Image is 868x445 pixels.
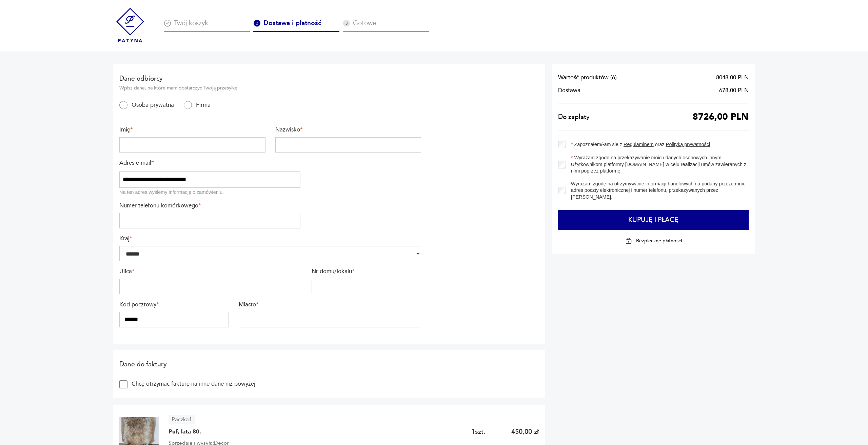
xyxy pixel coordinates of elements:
span: Puf, lata 80. [169,428,201,436]
label: Nr domu/lokalu [312,268,421,276]
p: Bezpieczne płatności [636,238,682,244]
button: Kupuję i płacę [558,210,749,230]
label: Chcę otrzymać fakturę na inne dane niż powyżej [127,380,255,388]
img: Ikona [164,20,171,27]
span: 1 szt. [471,427,485,436]
label: Nazwisko [275,126,421,134]
span: Do zapłaty [558,114,590,120]
label: Osoba prywatna [127,101,174,109]
h2: Dane odbiorcy [119,74,421,83]
h2: Dane do faktury [119,360,421,369]
span: 8048,00 PLN [716,74,749,81]
label: Zapoznałem/-am się z oraz [566,141,710,148]
label: Adres e-mail [119,159,300,167]
img: Ikona [253,20,260,27]
label: Numer telefonu komórkowego [119,202,300,210]
img: Ikona kłódki [625,238,632,244]
span: 8726,00 PLN [693,114,749,120]
label: Wyrażam zgodę na otrzymywanie informacji handlowych na podany przeze mnie adres poczty elektronic... [566,181,749,200]
span: Dostawa [558,87,580,94]
p: Wpisz dane, na które mam dostarczyć Twoją przesyłkę. [119,85,421,91]
div: Dostawa i płatność [253,20,339,32]
label: Ulica [119,268,302,276]
a: Regulaminem [624,142,654,147]
span: Wartość produktów ( 6 ) [558,74,617,81]
p: 450,00 zł [511,427,539,436]
a: Polityką prywatności [666,142,710,147]
div: Twój koszyk [164,20,250,32]
label: Firma [192,101,211,109]
div: Na ten adres wyślemy informację o zamówieniu. [119,189,300,196]
label: Kod pocztowy [119,301,229,309]
article: Paczka 1 [169,415,195,425]
label: Miasto [239,301,421,309]
label: Wyrażam zgodę na przekazywanie moich danych osobowych innym Użytkownikom platformy [DOMAIN_NAME] ... [566,155,749,174]
span: 678,00 PLN [719,87,749,94]
div: Gotowe [343,20,429,32]
label: Kraj [119,235,421,243]
img: Patyna - sklep z meblami i dekoracjami vintage [113,8,147,42]
img: Ikona [343,20,350,27]
label: Imię [119,126,265,134]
